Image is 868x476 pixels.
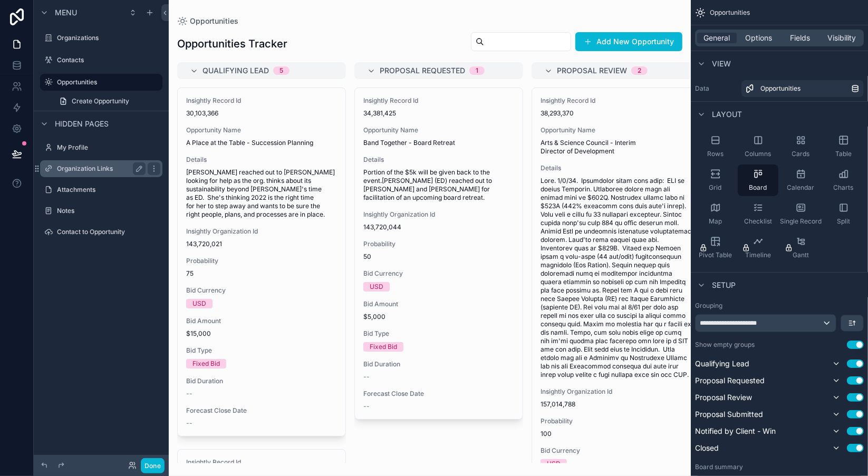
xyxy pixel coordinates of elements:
button: Add New Opportunity [575,32,682,51]
span: Insightly Organization Id [541,387,691,396]
a: Notes [40,202,162,219]
a: Contacts [40,52,162,69]
span: 38,293,370 [541,109,691,118]
span: Arts & Science Council - Interim Director of Development [541,139,691,156]
span: Probability [363,240,514,248]
label: Contacts [57,56,160,64]
span: Opportunity Name [186,126,337,134]
span: Rows [707,150,724,158]
span: Split [837,217,850,226]
span: A Place at the Table - Succession Planning [186,139,337,147]
span: Insightly Organization Id [363,210,514,219]
span: Visibility [828,33,856,43]
span: Calendar [787,183,815,192]
span: 75 [186,269,337,278]
span: Charts [834,183,854,192]
a: Contact to Opportunity [40,224,162,240]
span: 143,720,021 [186,240,337,248]
span: Single Record [780,217,822,226]
span: Lore. 1/0/34. Ipsumdolor sitam cons adip: ELI se doeius Temporin. Utlaboree dolore magn ali enima... [541,177,691,379]
button: Cards [780,131,821,162]
div: 1 [476,66,478,75]
span: View [712,59,731,69]
span: Board [749,183,767,192]
button: Checklist [738,198,778,230]
span: Bid Currency [541,446,691,455]
span: Insightly Record Id [186,96,337,105]
span: -- [363,373,370,381]
span: -- [186,419,192,428]
span: Bid Duration [186,377,337,385]
span: Bid Type [363,329,514,338]
span: Bid Amount [363,300,514,308]
button: Grid [695,164,736,196]
span: Probability [541,417,691,425]
span: [PERSON_NAME] reached out to [PERSON_NAME] looking for help as the org. thinks about its sustaina... [186,168,337,219]
label: Show empty groups [695,341,755,349]
a: Insightly Record Id34,381,425Opportunity NameBand Together - Board RetreatDetailsPortion of the $... [354,88,523,420]
span: Notified by Client - Win [695,426,776,436]
span: Bid Type [186,346,337,355]
span: Portion of the $5k will be given back to the event.[PERSON_NAME] (ED) reached out to [PERSON_NAME... [363,168,514,202]
span: Cards [792,150,810,158]
span: Insightly Record Id [363,96,514,105]
label: Data [695,84,737,93]
label: Grouping [695,302,722,310]
span: $5,000 [363,313,514,321]
label: Attachments [57,186,160,194]
span: Proposal Review [695,392,752,403]
a: Opportunities [40,74,162,91]
span: Insightly Record Id [186,458,337,467]
div: 2 [638,66,641,75]
span: Details [186,156,337,164]
button: Timeline [738,232,778,264]
span: Bid Duration [363,360,514,368]
span: Menu [55,7,77,18]
span: 157,014,788 [541,400,691,409]
label: My Profile [57,143,160,152]
span: Proposal Requested [380,65,465,76]
span: Details [363,156,514,164]
div: USD [370,282,383,292]
span: Fields [790,33,811,43]
span: Bid Currency [186,286,337,295]
button: Single Record [780,198,821,230]
h1: Opportunities Tracker [177,36,287,51]
div: Fixed Bid [192,359,220,368]
span: Closed [695,443,719,453]
button: Done [141,458,165,473]
span: -- [186,390,192,398]
span: Forecast Close Date [186,406,337,415]
span: Pivot Table [699,251,732,259]
button: Columns [738,131,778,162]
span: Opportunities [190,16,238,26]
span: Layout [712,109,742,120]
span: Options [745,33,772,43]
label: Notes [57,207,160,215]
span: Probability [186,257,337,265]
span: Columns [745,150,771,158]
label: Organization Links [57,164,141,173]
span: Bid Currency [363,269,514,278]
span: 50 [363,252,514,261]
label: Opportunities [57,78,156,86]
span: Details [541,164,691,172]
span: Band Together - Board Retreat [363,139,514,147]
button: Charts [823,164,864,196]
span: 143,720,044 [363,223,514,231]
a: Opportunities [741,80,864,97]
a: Attachments [40,181,162,198]
span: Opportunity Name [363,126,514,134]
label: Contact to Opportunity [57,228,160,236]
span: Create Opportunity [72,97,129,105]
a: Insightly Record Id30,103,366Opportunity NameA Place at the Table - Succession PlanningDetails[PE... [177,88,346,436]
button: Board [738,164,778,196]
span: Qualifying Lead [202,65,269,76]
div: Fixed Bid [370,342,397,352]
a: My Profile [40,139,162,156]
label: Organizations [57,34,160,42]
span: Proposal Requested [695,375,765,386]
span: 34,381,425 [363,109,514,118]
span: Qualifying Lead [695,358,749,369]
